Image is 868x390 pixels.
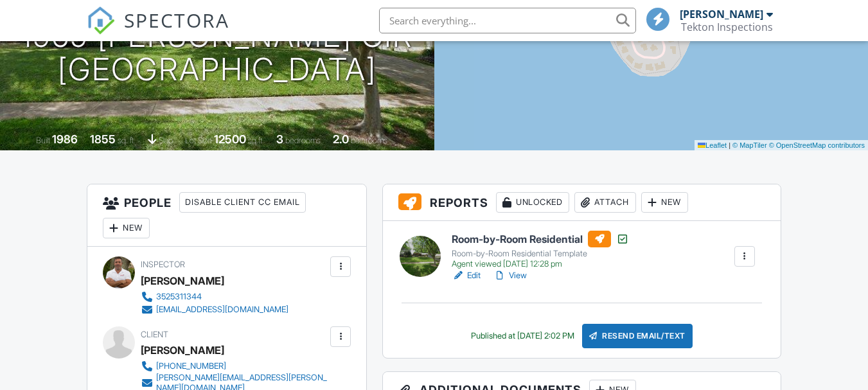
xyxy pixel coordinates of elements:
a: View [493,269,527,282]
span: bathrooms [351,136,387,145]
div: 3525311344 [156,292,202,302]
div: Disable Client CC Email [179,192,306,213]
span: Lot Size [185,136,212,145]
div: 12500 [214,132,246,146]
span: slab [159,136,173,145]
div: 3 [276,132,283,146]
span: | [729,141,731,149]
h1: 1969 [PERSON_NAME] Cir [GEOGRAPHIC_DATA] [21,19,413,87]
img: The Best Home Inspection Software - Spectora [87,6,115,35]
span: sq. ft. [118,136,136,145]
h6: Room-by-Room Residential [452,231,629,247]
span: sq.ft. [248,136,264,145]
a: Leaflet [698,141,727,149]
div: Room-by-Room Residential Template [452,249,629,259]
a: [PHONE_NUMBER] [141,360,327,373]
div: New [641,192,688,213]
a: Edit [452,269,481,282]
span: Client [141,330,168,339]
div: [PERSON_NAME] [680,8,763,21]
span: Inspector [141,260,185,269]
input: Search everything... [379,8,636,33]
div: [PERSON_NAME] [141,341,224,360]
div: 1855 [90,132,116,146]
div: Unlocked [496,192,569,213]
div: [PHONE_NUMBER] [156,361,226,371]
a: © MapTiler [732,141,767,149]
a: Room-by-Room Residential Room-by-Room Residential Template Agent viewed [DATE] 12:28 pm [452,231,629,269]
div: Agent viewed [DATE] 12:28 pm [452,259,629,269]
div: [EMAIL_ADDRESS][DOMAIN_NAME] [156,305,288,315]
a: SPECTORA [87,17,229,44]
div: Tekton Inspections [681,21,773,33]
a: 3525311344 [141,290,288,303]
div: 1986 [52,132,78,146]
div: Published at [DATE] 2:02 PM [471,331,574,341]
div: Resend Email/Text [582,324,693,348]
span: Built [36,136,50,145]
a: [EMAIL_ADDRESS][DOMAIN_NAME] [141,303,288,316]
div: Attach [574,192,636,213]
h3: Reports [383,184,780,221]
h3: People [87,184,366,247]
a: © OpenStreetMap contributors [769,141,865,149]
span: SPECTORA [124,6,229,33]
div: [PERSON_NAME] [141,271,224,290]
div: New [103,218,150,238]
span: bedrooms [285,136,321,145]
div: 2.0 [333,132,349,146]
